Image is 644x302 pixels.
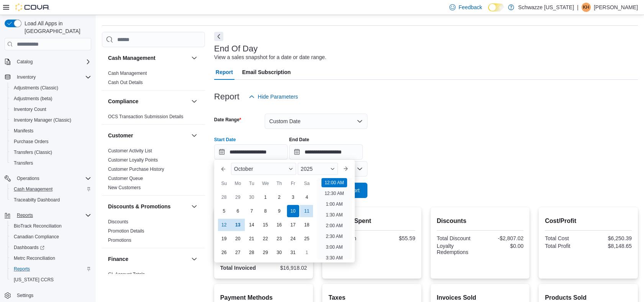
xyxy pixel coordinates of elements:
[2,210,94,221] button: Reports
[11,158,91,168] span: Transfers
[328,216,415,226] h2: Average Spent
[259,233,272,245] div: day-22
[14,160,33,166] span: Transfers
[14,117,71,123] span: Inventory Manager (Classic)
[323,232,346,241] li: 2:30 AM
[217,163,229,175] button: Previous Month
[17,59,33,65] span: Catalog
[11,94,56,103] a: Adjustments (beta)
[11,105,49,114] a: Inventory Count
[8,221,94,231] button: BioTrack Reconciliation
[259,219,272,231] div: day-15
[190,254,199,264] button: Finance
[273,191,285,203] div: day-2
[218,246,230,259] div: day-26
[8,125,94,136] button: Manifests
[14,266,30,272] span: Reports
[11,232,62,241] a: Canadian Compliance
[287,233,299,245] div: day-24
[11,158,36,168] a: Transfers
[8,136,94,147] button: Purchase Orders
[102,69,205,90] div: Cash Management
[17,292,33,299] span: Settings
[287,177,299,190] div: Fr
[545,216,632,226] h2: Cost/Profit
[287,219,299,231] div: day-17
[323,221,346,230] li: 2:00 AM
[218,177,230,190] div: Su
[108,148,152,154] span: Customer Activity List
[108,228,144,234] a: Promotion Details
[317,178,352,259] ul: Time
[190,53,199,63] button: Cash Management
[231,163,296,175] div: Button. Open the month selector. October is currently selected.
[482,243,523,249] div: $0.00
[594,3,638,12] p: [PERSON_NAME]
[216,64,233,80] span: Report
[11,264,91,274] span: Reports
[11,264,33,274] a: Reports
[108,97,188,105] button: Compliance
[11,105,91,114] span: Inventory Count
[108,175,143,182] span: Customer Queue
[8,83,94,93] button: Adjustments (Classic)
[11,137,91,146] span: Purchase Orders
[301,219,313,231] div: day-18
[246,177,258,190] div: Tu
[273,205,285,217] div: day-9
[108,219,128,224] a: Discounts
[108,228,144,234] span: Promotion Details
[218,219,230,231] div: day-12
[11,83,61,92] a: Adjustments (Classic)
[102,146,205,195] div: Customer
[14,244,44,251] span: Dashboards
[323,210,346,219] li: 1:30 AM
[301,246,313,259] div: day-1
[108,255,188,263] button: Finance
[374,235,415,241] div: $55.59
[273,177,285,190] div: Th
[265,114,367,129] button: Custom Date
[214,44,258,53] h3: End Of Day
[11,185,56,194] a: Cash Management
[301,191,313,203] div: day-4
[108,271,145,277] span: GL Account Totals
[301,177,313,190] div: Sa
[108,114,184,120] span: OCS Transaction Submission Details
[218,191,230,203] div: day-28
[108,219,128,225] span: Discounts
[108,79,143,86] span: Cash Out Details
[108,272,145,277] a: GL Account Totals
[108,185,141,190] a: New Customers
[11,254,58,263] a: Metrc Reconciliation
[11,126,91,135] span: Manifests
[8,158,94,168] button: Transfers
[232,177,244,190] div: Mo
[11,221,65,231] a: BioTrack Reconciliation
[17,175,39,182] span: Operations
[11,195,63,205] a: Traceabilty Dashboard
[11,254,91,263] span: Metrc Reconciliation
[14,211,91,220] span: Reports
[21,20,91,35] span: Load All Apps in [GEOGRAPHIC_DATA]
[232,205,244,217] div: day-6
[8,195,94,205] button: Traceabilty Dashboard
[214,137,236,143] label: Start Date
[8,264,94,274] button: Reports
[289,144,363,160] input: Press the down key to open a popover containing a calendar.
[437,243,478,255] div: Loyalty Redemptions
[11,83,91,92] span: Adjustments (Classic)
[108,132,133,139] h3: Customer
[108,238,131,243] a: Promotions
[11,195,91,205] span: Traceabilty Dashboard
[214,117,241,123] label: Date Range
[577,3,578,12] p: |
[14,73,39,82] button: Inventory
[220,265,256,271] strong: Total Invoiced
[258,93,298,101] span: Hide Parameters
[8,115,94,125] button: Inventory Manager (Classic)
[259,177,272,190] div: We
[246,89,301,104] button: Hide Parameters
[214,32,223,41] button: Next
